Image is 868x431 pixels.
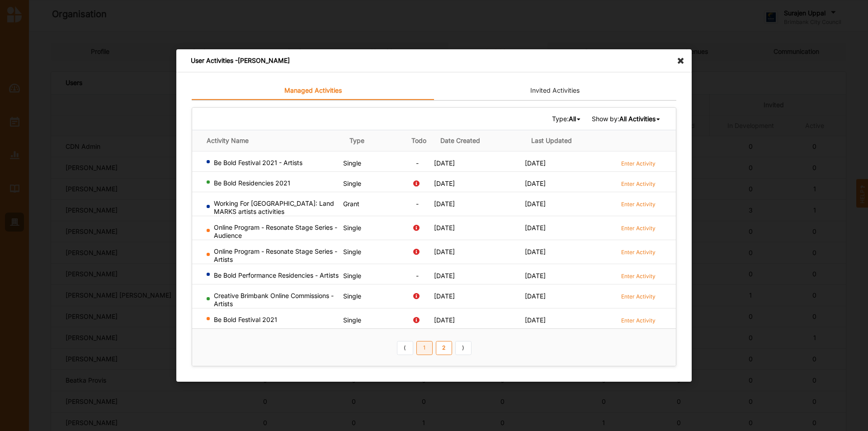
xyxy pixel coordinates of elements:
span: [DATE] [525,200,546,208]
span: [DATE] [434,159,455,167]
div: Online Program - Resonate Stage Series - Audience [207,223,340,240]
span: [DATE] [434,224,455,232]
span: [DATE] [525,316,546,324]
th: Date Created [434,130,525,151]
span: Single [343,159,361,167]
a: Next item [455,341,472,355]
span: Single [343,180,361,187]
label: Enter Activity [621,248,656,256]
span: Single [343,272,361,279]
span: - [416,272,419,279]
span: [DATE] [434,316,455,324]
a: Managed Activities [192,82,434,100]
label: Enter Activity [621,224,656,232]
th: Type [343,130,404,151]
span: Grant [343,200,359,208]
span: Single [343,292,361,300]
span: - [416,200,419,208]
a: Invited Activities [434,82,676,100]
label: Enter Activity [621,317,656,324]
div: Creative Brimbank Online Commissions - Artists [207,292,340,308]
th: Activity Name [192,130,343,151]
span: [DATE] [434,272,455,279]
label: Enter Activity [621,272,656,280]
span: [DATE] [434,248,455,256]
a: Enter Activity [621,159,656,167]
span: Show by: [592,114,661,123]
span: [DATE] [525,248,546,256]
a: Enter Activity [621,223,656,232]
label: Enter Activity [621,160,656,167]
span: [DATE] [525,159,546,167]
b: All [569,115,576,123]
a: 2 [436,341,452,355]
div: Be Bold Residencies 2021 [207,179,340,187]
label: Enter Activity [621,180,656,188]
span: [DATE] [525,224,546,232]
a: Enter Activity [621,179,656,188]
span: [DATE] [434,180,455,187]
span: - [416,159,419,167]
div: Pagination Navigation [395,340,473,355]
span: [DATE] [525,180,546,187]
b: All Activities [619,115,656,123]
div: Be Bold Festival 2021 [207,316,340,324]
a: Enter Activity [621,316,656,324]
span: [DATE] [525,272,546,279]
div: Working For [GEOGRAPHIC_DATA]: Land MARKS artists activities [207,199,340,216]
div: Be Bold Festival 2021 - Artists [207,159,340,167]
div: Online Program - Resonate Stage Series - Artists [207,247,340,264]
div: User Activities - [PERSON_NAME] [176,49,692,72]
a: Enter Activity [621,199,656,208]
th: Todo [404,130,434,151]
span: [DATE] [434,292,455,300]
a: Enter Activity [621,271,656,280]
a: 1 [416,341,433,355]
span: Single [343,316,361,324]
a: Enter Activity [621,292,656,300]
th: Last Updated [525,130,616,151]
span: [DATE] [434,200,455,208]
a: Previous item [397,341,413,355]
div: Be Bold Performance Residencies - Artists [207,271,340,279]
label: Enter Activity [621,293,656,300]
span: Type: [552,114,582,123]
span: Single [343,224,361,232]
span: Single [343,248,361,256]
span: [DATE] [525,292,546,300]
a: Enter Activity [621,247,656,256]
label: Enter Activity [621,200,656,208]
